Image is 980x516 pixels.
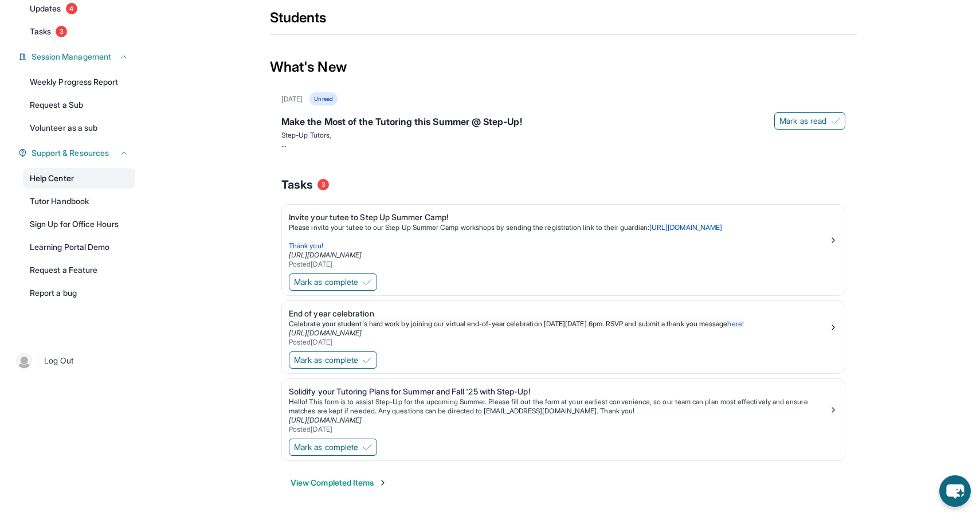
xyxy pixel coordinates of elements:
[282,379,845,436] a: Solidify your Tutoring Plans for Summer and Fall '25 with Step-Up!Hello! This form is to assist S...
[289,308,829,319] div: End of year celebration
[270,9,857,34] div: Students
[289,223,829,232] p: Please invite your tutee to our Step Up Summer Camp workshops by sending the registration link to...
[289,251,362,259] a: [URL][DOMAIN_NAME]
[294,441,358,453] span: Mark as complete
[363,277,372,287] img: Mark as complete
[23,21,135,42] a: Tasks3
[281,177,313,193] span: Tasks
[44,355,74,366] span: Log Out
[16,353,32,369] img: user-img
[289,351,377,369] button: Mark as complete
[294,354,358,366] span: Mark as complete
[23,168,135,189] a: Help Center
[294,276,358,288] span: Mark as complete
[23,191,135,212] a: Tutor Handbook
[282,301,845,349] a: End of year celebrationCelebrate your student's hard work by joining our virtual end-of-year cele...
[27,147,128,159] button: Support & Resources
[779,115,826,127] span: Mark as read
[23,260,135,280] a: Request a Feature
[289,212,829,223] div: Invite your tutee to Step Up Summer Camp!
[774,112,845,130] button: Mark as read
[282,205,845,271] a: Invite your tutee to Step Up Summer Camp!Please invite your tutee to our Step Up Summer Camp work...
[23,237,135,257] a: Learning Portal Demo
[649,223,722,232] a: [URL][DOMAIN_NAME]
[56,26,67,37] span: 3
[289,319,829,329] p: !
[23,214,135,234] a: Sign Up for Office Hours
[939,475,971,507] button: chat-button
[363,355,372,365] img: Mark as complete
[37,354,40,368] span: |
[289,319,727,328] span: Celebrate your student's hard work by joining our virtual end-of-year celebration [DATE][DATE] 6p...
[30,26,51,37] span: Tasks
[289,273,377,291] button: Mark as complete
[23,72,135,92] a: Weekly Progress Report
[289,439,377,456] button: Mark as complete
[27,51,128,62] button: Session Management
[727,319,742,328] a: here
[32,147,109,159] span: Support & Resources
[23,95,135,115] a: Request a Sub
[291,477,387,488] button: View Completed Items
[281,115,845,131] div: Make the Most of the Tutoring this Summer @ Step-Up!
[317,179,329,190] span: 3
[309,92,337,105] div: Unread
[289,397,829,416] p: Hello! This form is to assist Step-Up for the upcoming Summer. Please fill out the form at your e...
[289,329,362,337] a: [URL][DOMAIN_NAME]
[363,443,372,452] img: Mark as complete
[289,425,829,434] div: Posted [DATE]
[289,386,829,397] div: Solidify your Tutoring Plans for Summer and Fall '25 with Step-Up!
[11,348,135,373] a: |Log Out
[23,118,135,138] a: Volunteer as a sub
[831,116,840,126] img: Mark as read
[30,3,61,14] span: Updates
[66,3,77,14] span: 4
[289,260,829,269] div: Posted [DATE]
[289,338,829,347] div: Posted [DATE]
[281,131,845,140] p: Step-Up Tutors,
[289,416,362,424] a: [URL][DOMAIN_NAME]
[270,42,857,92] div: What's New
[289,241,323,250] span: Thank you!
[281,95,303,104] div: [DATE]
[23,283,135,303] a: Report a bug
[32,51,111,62] span: Session Management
